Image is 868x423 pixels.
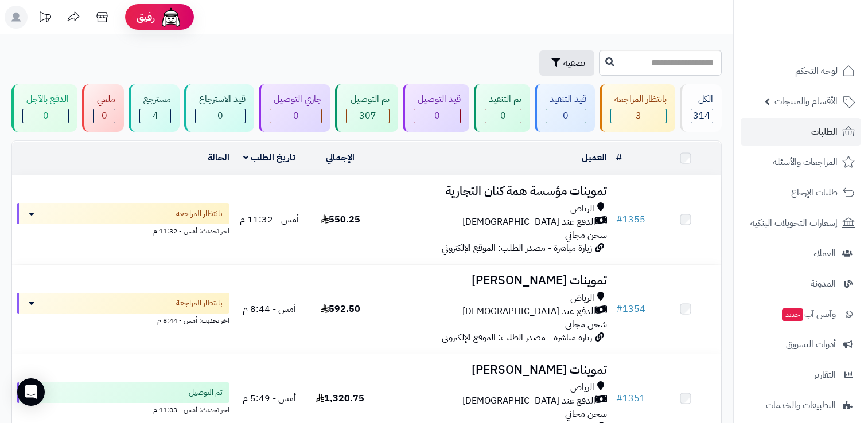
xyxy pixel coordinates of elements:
[741,391,861,419] a: التطبيقات والخدمات
[434,109,440,123] span: 0
[347,109,388,123] div: 307
[741,361,861,389] a: التقارير
[17,314,229,326] div: اخر تحديث: أمس - 8:44 م
[380,274,608,287] h3: تموينات [PERSON_NAME]
[741,179,861,206] a: طلبات الإرجاع
[414,109,460,123] div: 0
[462,216,595,229] span: الدفع عند [DEMOGRAPHIC_DATA]
[782,308,803,321] span: جديد
[485,109,521,123] div: 0
[616,391,645,405] a: #1351
[811,124,838,140] span: الطلبات
[17,224,229,236] div: اخر تحديث: أمس - 11:32 م
[256,84,333,132] a: جاري التوصيل 0
[741,270,861,297] a: المدونة
[380,363,608,377] h3: تموينات [PERSON_NAME]
[189,387,223,398] span: تم التوصيل
[270,93,322,106] div: جاري التوصيل
[611,109,666,123] div: 3
[153,109,158,123] span: 4
[791,185,838,201] span: طلبات الإرجاع
[243,151,295,164] a: تاريخ الطلب
[546,109,586,123] div: 0
[773,154,838,170] span: المراجعات والأسئلة
[616,302,645,316] a: #1354
[570,292,594,305] span: الرياض
[766,397,836,413] span: التطبيقات والخدمات
[563,109,569,123] span: 0
[616,151,622,164] a: #
[93,93,115,106] div: ملغي
[741,118,861,146] a: الطلبات
[597,84,678,132] a: بانتظار المراجعة 3
[9,84,80,132] a: الدفع بالآجل 0
[781,306,836,322] span: وآتس آب
[159,6,182,29] img: ai-face.png
[217,109,223,123] span: 0
[616,391,622,405] span: #
[126,84,182,132] a: مسترجع 4
[693,109,710,123] span: 314
[102,109,107,123] span: 0
[472,84,532,132] a: تم التنفيذ 0
[182,84,256,132] a: قيد الاسترجاع 0
[462,305,595,318] span: الدفع عند [DEMOGRAPHIC_DATA]
[195,93,246,106] div: قيد الاسترجاع
[359,109,376,123] span: 307
[786,336,836,352] span: أدوات التسويق
[616,213,645,226] a: #1355
[321,213,360,226] span: 550.25
[691,93,713,106] div: الكل
[140,109,170,123] div: 4
[80,84,126,132] a: ملغي 0
[565,228,607,242] span: شحن مجاني
[208,151,229,164] a: الحالة
[30,6,59,32] a: تحديثات المنصة
[610,93,667,106] div: بانتظار المراجعة
[380,185,608,198] h3: تموينات مؤسسة همة كنان التجارية
[400,84,472,132] a: قيد التوصيل 0
[741,148,861,176] a: المراجعات والأسئلة
[243,302,296,316] span: أمس - 8:44 م
[500,109,506,123] span: 0
[750,215,838,231] span: إشعارات التحويلات البنكية
[333,84,400,132] a: تم التوصيل 307
[774,93,838,109] span: الأقسام والمنتجات
[565,407,607,421] span: شحن مجاني
[616,213,622,226] span: #
[94,109,115,123] div: 0
[678,84,724,132] a: الكل314
[582,151,607,164] a: العميل
[22,93,69,106] div: الدفع بالآجل
[741,240,861,267] a: العملاء
[243,391,296,405] span: أمس - 5:49 م
[539,50,594,76] button: تصفية
[326,151,355,164] a: الإجمالي
[442,331,592,344] span: زيارة مباشرة - مصدر الطلب: الموقع الإلكتروني
[570,202,594,216] span: الرياض
[321,302,360,316] span: 592.50
[565,318,607,331] span: شحن مجاني
[570,381,594,394] span: الرياض
[811,276,836,292] span: المدونة
[240,213,299,226] span: أمس - 11:32 م
[346,93,389,106] div: تم التوصيل
[414,93,461,106] div: قيد التوصيل
[741,300,861,328] a: وآتس آبجديد
[741,57,861,85] a: لوحة التحكم
[741,331,861,358] a: أدوات التسويق
[616,302,622,316] span: #
[636,109,641,123] span: 3
[23,109,68,123] div: 0
[196,109,245,123] div: 0
[795,63,838,79] span: لوحة التحكم
[813,245,836,261] span: العملاء
[176,297,223,309] span: بانتظار المراجعة
[546,93,586,106] div: قيد التنفيذ
[176,208,223,220] span: بانتظار المراجعة
[485,93,521,106] div: تم التنفيذ
[462,394,595,408] span: الدفع عند [DEMOGRAPHIC_DATA]
[293,109,299,123] span: 0
[270,109,321,123] div: 0
[316,391,364,405] span: 1,320.75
